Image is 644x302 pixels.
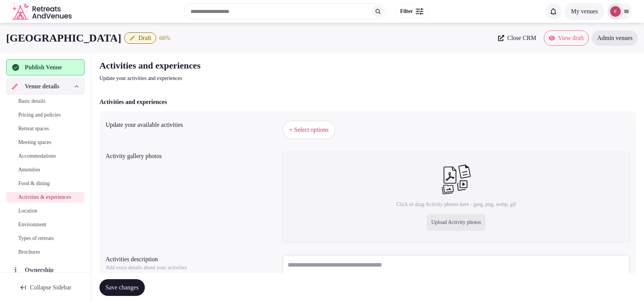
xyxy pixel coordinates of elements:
[18,193,71,201] span: Activities & experiences
[25,265,57,275] span: Ownership
[6,192,85,203] a: Activities & experiences
[558,34,584,42] span: View draft
[18,235,54,242] span: Types of retreats
[159,34,170,43] button: 66%
[6,96,85,107] a: Basic details
[99,97,167,107] h2: Activities and experiences
[564,3,604,20] button: My venues
[12,3,73,20] svg: Retreats and Venues company logo
[6,30,121,45] h1: [GEOGRAPHIC_DATA]
[18,97,45,105] span: Basic details
[507,34,536,42] span: Close CRM
[6,151,85,161] a: Accommodations
[99,59,356,72] h2: Activities and experiences
[25,63,62,72] span: Publish Venue
[6,206,85,216] a: Location
[493,30,541,46] a: Close CRM
[6,123,85,134] a: Retreat spaces
[6,165,85,175] a: Amenities
[395,4,428,19] button: Filter
[12,3,73,20] a: Visit the homepage
[396,201,516,208] p: Click or drag Activity photos here - jpeg, png, webp, gif
[106,284,139,291] span: Save changes
[18,248,40,256] span: Brochures
[544,30,589,46] a: View draft
[18,139,51,146] span: Meeting spaces
[124,32,156,44] button: Draft
[106,122,276,128] label: Update your available activities
[18,207,37,215] span: Location
[18,125,49,133] span: Retreat spaces
[106,256,276,262] label: Activities description
[6,247,85,257] a: Brochures
[6,233,85,244] a: Types of retreats
[6,137,85,148] a: Meeting spaces
[610,6,621,17] img: robiejavier
[25,82,59,91] span: Venue details
[427,214,486,231] div: Upload Activity photos
[99,279,145,296] button: Save changes
[106,264,203,272] p: Add extra details about your activities
[592,30,638,46] a: Admin venues
[18,152,56,160] span: Accommodations
[18,111,61,119] span: Pricing and policies
[597,34,633,42] span: Admin venues
[30,284,72,291] span: Collapse Sidebar
[18,221,46,228] span: Environment
[400,8,413,15] span: Filter
[6,59,85,75] button: Publish Venue
[6,178,85,189] a: Food & dining
[99,75,356,82] p: Update your activities and experiences
[564,8,604,14] a: My venues
[289,126,328,134] span: + Select options
[138,34,151,42] span: Draft
[282,120,335,139] button: + Select options
[18,180,50,187] span: Food & dining
[159,34,170,43] div: 66 %
[6,219,85,230] a: Environment
[106,149,276,161] div: Activity gallery photos
[6,110,85,120] a: Pricing and policies
[6,262,85,278] a: Ownership
[18,166,40,174] span: Amenities
[6,279,85,296] button: Collapse Sidebar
